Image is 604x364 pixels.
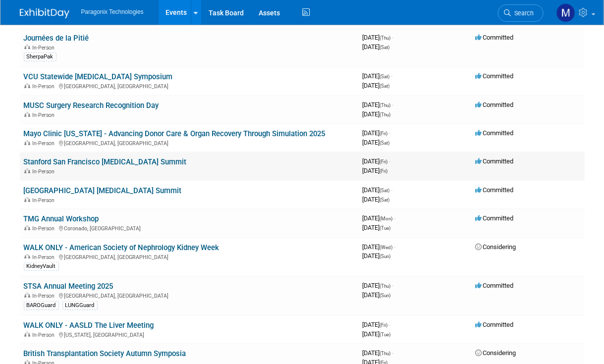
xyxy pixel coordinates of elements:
span: (Fri) [380,322,388,328]
span: - [391,186,393,194]
span: Committed [476,101,514,108]
span: - [389,321,391,328]
span: - [392,34,394,41]
span: In-Person [33,45,58,51]
span: In-Person [33,197,58,204]
span: [DATE] [363,321,391,328]
span: [DATE] [363,82,390,89]
span: In-Person [33,140,58,147]
span: [DATE] [363,72,393,80]
span: Committed [476,129,514,137]
span: (Fri) [380,159,388,164]
span: (Sun) [380,254,391,259]
span: (Tue) [380,225,391,231]
img: In-Person Event [24,332,30,337]
span: (Fri) [380,131,388,136]
div: Coronado, [GEOGRAPHIC_DATA] [24,224,355,232]
img: In-Person Event [24,83,30,88]
span: [DATE] [363,330,391,338]
span: (Wed) [380,245,393,250]
span: Search [511,9,534,17]
span: (Thu) [380,283,391,289]
span: [DATE] [363,157,391,165]
span: [DATE] [363,186,393,194]
a: WALK ONLY - American Society of Nephrology Kidney Week [24,243,220,252]
div: SherpaPak [24,52,56,61]
span: In-Person [33,168,58,175]
span: In-Person [33,112,58,118]
div: LUNGGuard [62,301,98,310]
span: Committed [476,186,514,194]
img: In-Person Event [24,168,30,173]
a: Stanford San Francisco [MEDICAL_DATA] Summit [24,157,187,166]
span: In-Person [33,254,58,260]
span: (Sat) [380,188,390,193]
span: [DATE] [363,282,394,289]
span: [DATE] [363,243,396,251]
span: Committed [476,34,514,41]
span: Considering [476,243,516,251]
span: [DATE] [363,129,391,137]
img: In-Person Event [24,45,30,50]
a: MUSC Surgery Research Recognition Day [24,101,159,110]
span: (Thu) [380,103,391,108]
img: ExhibitDay [20,8,69,18]
a: Search [498,4,544,22]
span: [DATE] [363,43,390,51]
a: [GEOGRAPHIC_DATA] [MEDICAL_DATA] Summit [24,186,182,195]
a: TMG Annual Workshop [24,214,99,223]
span: In-Person [33,83,58,90]
span: Committed [476,214,514,222]
span: - [389,129,391,137]
span: [DATE] [363,291,391,299]
div: [GEOGRAPHIC_DATA], [GEOGRAPHIC_DATA] [24,291,355,299]
span: (Sat) [380,140,390,146]
span: (Thu) [380,35,391,41]
span: - [389,157,391,165]
img: In-Person Event [24,225,30,230]
div: BAROGuard [24,301,59,310]
span: (Thu) [380,112,391,117]
span: [DATE] [363,349,394,357]
span: (Tue) [380,332,391,337]
span: Committed [476,72,514,80]
img: Mary Jacoski [556,3,575,22]
span: (Sat) [380,45,390,50]
span: In-Person [33,293,58,299]
span: [DATE] [363,34,394,41]
span: - [392,282,394,289]
img: In-Person Event [24,112,30,117]
span: (Mon) [380,216,393,221]
img: In-Person Event [24,254,30,259]
a: Mayo Clinic [US_STATE] - Advancing Donor Care & Organ Recovery Through Simulation 2025 [24,129,326,138]
span: - [392,349,394,357]
a: STSA Annual Meeting 2025 [24,282,113,291]
span: [DATE] [363,139,390,146]
span: (Fri) [380,168,388,174]
div: KidneyVault [24,262,59,271]
span: [DATE] [363,224,391,231]
span: Considering [476,349,516,357]
div: [GEOGRAPHIC_DATA], [GEOGRAPHIC_DATA] [24,139,355,147]
span: Paragonix Technologies [81,8,144,15]
img: In-Person Event [24,140,30,145]
span: - [391,72,393,80]
span: - [392,101,394,108]
span: (Sat) [380,83,390,89]
div: [US_STATE], [GEOGRAPHIC_DATA] [24,330,355,338]
span: - [394,243,396,251]
span: Committed [476,282,514,289]
span: [DATE] [363,110,391,118]
img: In-Person Event [24,197,30,202]
span: [DATE] [363,101,394,108]
span: (Sun) [380,293,391,298]
span: In-Person [33,225,58,232]
span: [DATE] [363,167,388,174]
span: - [394,214,396,222]
span: Committed [476,321,514,328]
span: (Sat) [380,74,390,79]
span: [DATE] [363,214,396,222]
span: In-Person [33,332,58,338]
div: [GEOGRAPHIC_DATA], [GEOGRAPHIC_DATA] [24,82,355,90]
span: [DATE] [363,252,391,260]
